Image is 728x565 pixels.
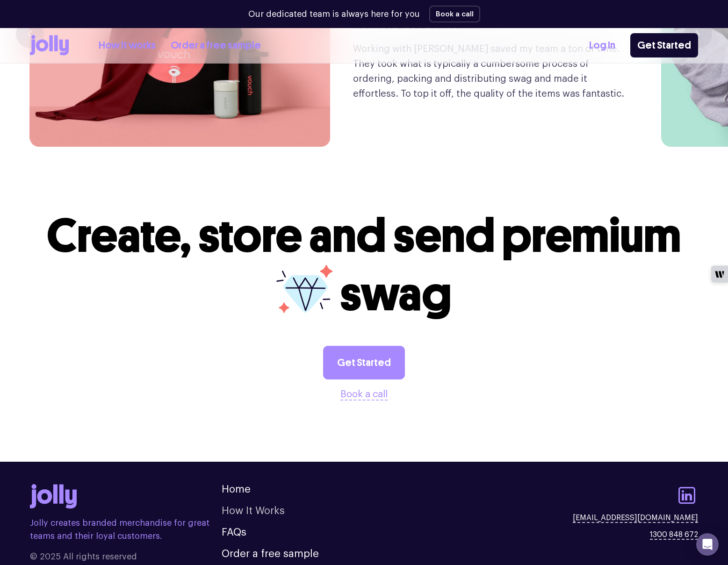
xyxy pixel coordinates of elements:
[171,38,261,53] a: Order a free sample
[696,533,719,556] div: Open Intercom Messenger
[573,512,698,523] a: [EMAIL_ADDRESS][DOMAIN_NAME]
[589,38,615,53] a: Log In
[429,6,480,22] button: Book a call
[340,266,452,322] span: swag
[99,38,156,53] a: How it works
[222,484,251,494] a: Home
[222,549,319,559] a: Order a free sample
[222,527,246,537] a: FAQs
[630,33,698,57] a: Get Started
[353,42,631,101] p: Working with [PERSON_NAME] saved my team a ton of time. They took what is typically a cumbersome ...
[650,529,698,540] a: 1300 848 672
[30,516,222,543] p: Jolly creates branded merchandise for great teams and their loyal customers.
[340,387,388,402] button: Book a call
[323,346,405,379] a: Get Started
[248,8,420,21] p: Our dedicated team is always here for you
[30,550,222,563] span: © 2025 All rights reserved
[222,506,285,516] a: How It Works
[47,207,681,264] span: Create, store and send premium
